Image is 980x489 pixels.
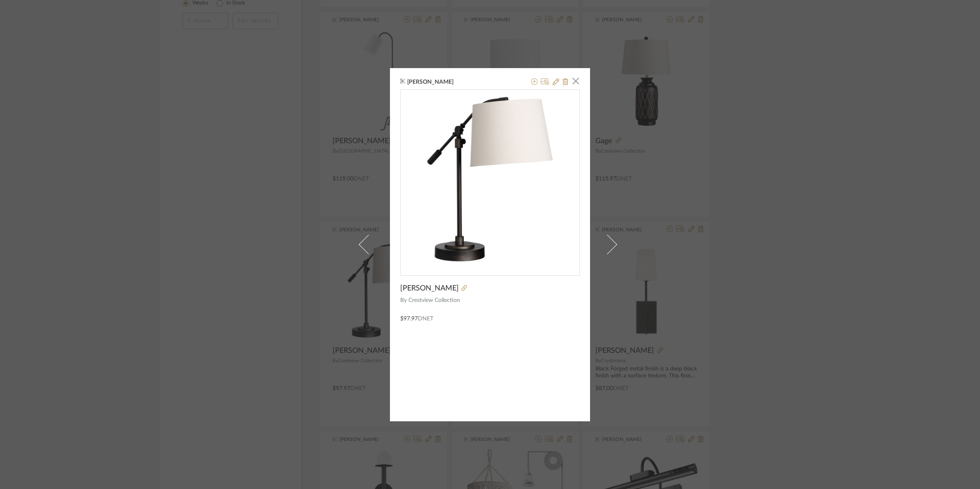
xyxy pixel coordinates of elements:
img: 96a97127-5440-41ee-88d2-07058bcc7ff4_436x436.jpg [401,90,579,269]
span: DNET [418,316,433,322]
span: [PERSON_NAME] [407,78,466,86]
span: By [400,296,407,305]
button: Close [567,73,584,89]
span: Crestview Collection [408,296,580,305]
div: 0 [401,90,579,269]
span: [PERSON_NAME] [400,284,459,293]
span: $97.97 [400,316,418,322]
